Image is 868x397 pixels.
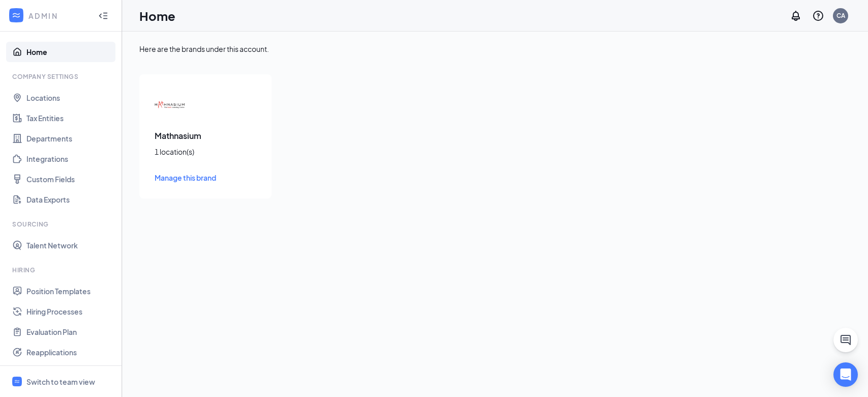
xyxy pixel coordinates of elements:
a: Data Exports [26,189,113,210]
h1: Home [139,7,175,24]
svg: Collapse [98,11,108,21]
a: Integrations [26,149,113,169]
svg: WorkstreamLogo [14,378,20,385]
div: Here are the brands under this account. [139,44,851,54]
svg: QuestionInfo [812,10,824,22]
a: Manage this brand [155,172,256,183]
a: Evaluation Plan [26,322,113,342]
a: Locations [26,88,113,108]
a: Custom Fields [26,169,113,189]
button: ChatActive [833,328,858,352]
a: Talent Network [26,235,113,256]
a: Hiring Processes [26,301,113,322]
a: Position Templates [26,281,113,301]
img: Mathnasium logo [155,90,185,120]
svg: Notifications [790,10,802,22]
div: 1 location(s) [155,147,256,157]
div: Switch to team view [26,377,95,387]
a: Departments [26,128,113,149]
div: Company Settings [12,72,111,81]
div: Hiring [12,266,111,274]
span: Manage this brand [155,173,216,182]
svg: WorkstreamLogo [11,10,21,20]
h3: Mathnasium [155,130,256,141]
svg: ChatActive [840,334,852,346]
a: Home [26,42,113,62]
div: Sourcing [12,220,111,229]
div: Open Intercom Messenger [833,362,858,387]
div: ADMIN [28,11,89,21]
a: Tax Entities [26,108,113,128]
div: CA [836,11,845,20]
a: Reapplications [26,342,113,362]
